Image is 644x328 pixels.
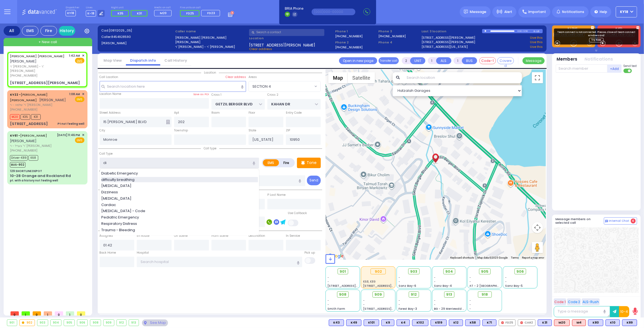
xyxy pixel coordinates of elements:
div: K31 [538,319,552,326]
a: [STREET_ADDRESS][US_STATE] [421,45,468,49]
label: Fire units on call [180,6,222,9]
div: K71 [482,319,496,326]
input: Search member [556,64,607,73]
div: K-18 [534,29,543,33]
label: In Service [286,234,300,238]
div: [STREET_ADDRESS] [10,121,48,127]
span: 913 [446,292,452,297]
div: M4 [572,319,586,326]
span: BG - 29 Merriewold S. [434,307,465,311]
label: On Scene [174,234,188,238]
span: K35 [20,114,30,120]
span: [STREET_ADDRESS][PERSON_NAME] [249,42,315,47]
div: 909 [104,320,114,326]
span: - [505,280,507,284]
label: [PERSON_NAME] [101,41,173,46]
span: 0 [11,311,19,316]
span: Call type [201,146,219,150]
label: Township [174,128,188,133]
label: Use Callback [288,211,307,215]
div: 908 [90,320,101,326]
span: Trauma - Bleeding [101,227,137,233]
label: Entry Code [286,111,302,115]
button: UNIT [410,57,425,64]
span: 909 [374,292,382,297]
div: pt. with a history not feeling well [10,178,58,183]
div: K12 [449,319,463,326]
span: Send text [624,64,637,68]
img: message.svg [464,10,468,14]
button: +Add [607,64,622,73]
div: 913 [129,320,139,326]
span: [MEDICAL_DATA] [101,183,133,189]
div: 901 [7,320,17,326]
span: SECTION 4 [249,81,313,91]
span: [PHONE_NUMBER] [10,73,37,78]
span: K68 [29,155,38,161]
label: Street Address [100,111,121,115]
span: Location [201,71,219,75]
span: FD25 [186,11,194,15]
label: Cross 1 [211,93,221,97]
div: ALS [554,319,570,326]
button: KY18 [616,6,637,17]
span: Sanz Bay-6 [399,284,416,288]
span: EMS [75,97,84,102]
div: - [470,303,500,307]
button: Members [557,56,578,63]
label: Cad: [101,28,173,33]
span: Phone 3 [378,29,420,34]
div: / [522,28,523,34]
button: Transfer call [379,57,399,64]
span: 918 [482,292,488,297]
div: EMS [22,26,38,36]
div: M20 [554,319,570,326]
img: Logo [22,8,59,15]
span: 1 [44,311,52,316]
div: K58 [465,319,480,326]
label: Save as POI [193,92,209,96]
span: ר' בערל - ר' [PERSON_NAME] [10,144,55,148]
label: EMS [263,159,279,166]
span: M20 [10,114,20,120]
label: Location Name [100,92,121,96]
span: - [328,298,329,303]
label: P Last Name [267,193,286,197]
label: Dispatcher [66,6,79,9]
label: Location [249,36,333,41]
span: 1 [66,311,74,316]
span: EMS [75,137,84,143]
a: Use this [530,40,543,45]
button: Drag Pegman onto the map to open Street View [532,242,543,253]
span: - [328,303,329,307]
span: KY61 - [10,133,20,138]
label: Night unit [111,6,149,9]
a: Use this [530,35,543,40]
img: Google [327,252,345,260]
span: 8454928590 [111,35,131,39]
button: Show street map [328,72,348,83]
div: ALS [572,319,586,326]
div: 129 SHORTLINE DEPOT [10,169,42,173]
div: BLS [412,319,428,326]
span: ✕ [82,133,84,137]
label: Clear address [226,75,246,79]
span: - [399,303,400,307]
span: Sanz Bay-4 [434,284,452,288]
span: Clear address [249,47,272,51]
span: - [505,275,507,280]
span: BUS-902 [10,162,25,168]
span: K31 [31,114,41,120]
span: [STREET_ADDRESS][PERSON_NAME] [363,307,415,311]
span: K68, K89 [363,280,376,284]
div: BLS [482,319,496,326]
span: 903 [410,269,417,274]
span: 0 [55,311,63,316]
span: - [399,275,400,280]
span: KY18 [66,10,76,16]
a: [STREET_ADDRESS][PERSON_NAME] [421,35,475,40]
div: K49 [346,319,361,326]
label: Floor [249,111,255,115]
div: - [470,298,500,303]
div: See map [142,319,168,326]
